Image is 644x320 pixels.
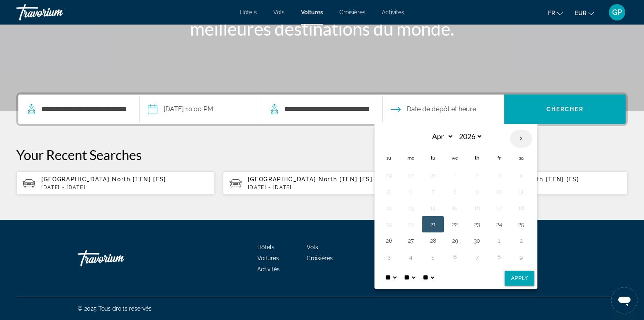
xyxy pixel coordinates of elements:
[470,219,484,230] button: Day 23
[41,176,166,183] span: [GEOGRAPHIC_DATA] North [TFN] [ES]
[456,129,483,144] select: Select year
[16,171,215,195] button: [GEOGRAPHIC_DATA] North [TFN] [ES][DATE] - [DATE]
[240,9,257,16] a: Hôtels
[515,186,528,197] button: Day 11
[148,95,213,124] button: Pickup date: Apr 21, 2026 10:00 PM
[283,103,370,115] input: Search dropoff location
[382,219,395,230] button: Day 19
[41,185,208,190] p: [DATE] - [DATE]
[382,235,395,246] button: Day 26
[248,185,415,190] p: [DATE] - [DATE]
[273,9,285,16] a: Vols
[16,2,98,23] a: Travorium
[505,271,534,286] button: Apply
[223,171,421,195] button: [GEOGRAPHIC_DATA] North [TFN] [ES][DATE] - [DATE]
[257,244,274,250] a: Hôtels
[492,186,506,197] button: Day 10
[492,202,506,214] button: Day 17
[504,95,626,124] button: Search
[575,10,586,16] span: EUR
[78,305,153,312] span: © 2025 Tous droits réservés.
[421,269,436,286] select: Select AM/PM
[515,219,528,230] button: Day 25
[426,169,439,181] button: Day 31
[40,103,127,115] input: Search pickup location
[470,235,484,246] button: Day 30
[515,169,528,181] button: Day 4
[78,246,159,270] a: Go Home
[404,186,417,197] button: Day 6
[510,129,532,148] button: Next month
[470,169,484,181] button: Day 2
[404,219,417,230] button: Day 20
[426,186,439,197] button: Day 7
[404,202,417,214] button: Day 13
[382,9,404,16] a: Activités
[426,219,439,230] button: Day 21
[448,219,461,230] button: Day 22
[404,251,417,263] button: Day 4
[492,219,506,230] button: Day 24
[382,186,395,197] button: Day 5
[382,251,395,263] button: Day 3
[426,235,439,246] button: Day 28
[18,95,626,124] div: Search widget
[448,202,461,214] button: Day 15
[546,106,584,113] span: Chercher
[257,266,280,273] a: Activités
[492,235,506,246] button: Day 1
[448,235,461,246] button: Day 29
[404,169,417,181] button: Day 30
[391,95,476,124] button: Open drop-off date and time picker
[307,244,318,250] a: Vols
[382,202,395,214] button: Day 12
[448,169,461,181] button: Day 1
[470,202,484,214] button: Day 16
[515,251,528,263] button: Day 9
[427,129,454,144] select: Select month
[378,129,532,265] table: Left calendar grid
[454,185,621,190] p: [DATE] - [DATE]
[515,235,528,246] button: Day 2
[492,169,506,181] button: Day 3
[492,251,506,263] button: Day 8
[248,176,373,183] span: [GEOGRAPHIC_DATA] North [TFN] [ES]
[470,186,484,197] button: Day 9
[448,251,461,263] button: Day 6
[548,7,563,19] button: Change language
[470,251,484,263] button: Day 7
[606,4,628,21] button: User Menu
[339,9,365,16] a: Croisières
[301,9,323,16] a: Voitures
[611,287,637,313] iframe: Bouton de lancement de la fenêtre de messagerie
[402,269,417,286] select: Select minute
[426,202,439,214] button: Day 14
[307,255,333,261] a: Croisières
[426,251,439,263] button: Day 5
[448,186,461,197] button: Day 8
[575,7,594,19] button: Change currency
[382,169,395,181] button: Day 29
[612,8,622,16] span: GP
[548,10,555,16] span: fr
[16,146,628,163] p: Your Recent Searches
[404,235,417,246] button: Day 27
[383,269,398,286] select: Select hour
[515,202,528,214] button: Day 18
[257,255,279,261] a: Voitures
